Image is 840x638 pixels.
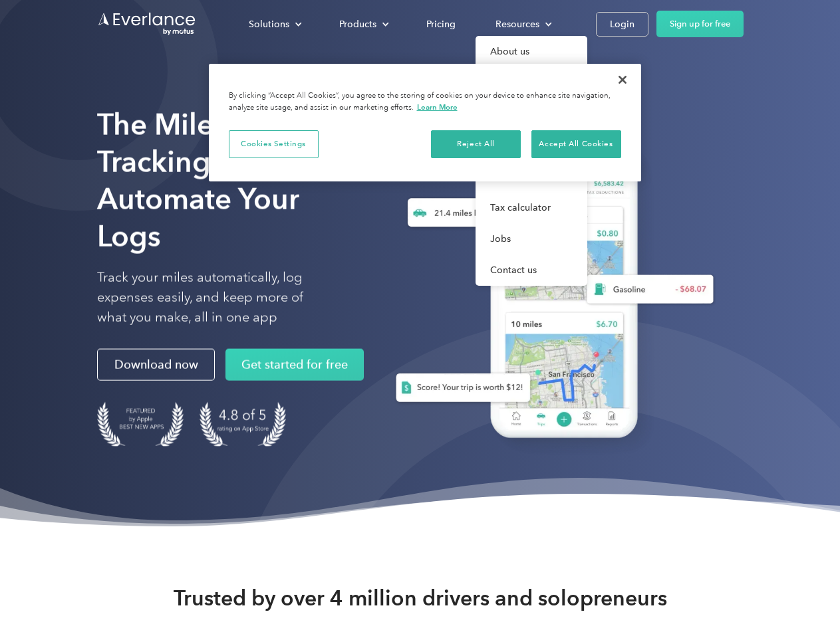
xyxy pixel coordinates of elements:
[476,36,587,286] nav: Resources
[174,585,667,611] strong: Trusted by over 4 million drivers and solopreneurs
[482,13,563,36] div: Resources
[97,402,184,447] img: Badge for Featured by Apple Best New Apps
[413,13,469,36] a: Pricing
[495,16,539,33] div: Resources
[326,13,400,36] div: Products
[374,126,724,458] img: Everlance, mileage tracker app, expense tracking app
[97,349,215,381] a: Download now
[229,90,621,114] div: By clicking “Accept All Cookies”, you agree to the storing of cookies on your device to enhance s...
[417,102,458,112] a: More information about your privacy, opens in a new tab
[610,16,634,33] div: Login
[97,11,197,37] a: Go to homepage
[209,64,641,181] div: Cookie banner
[229,130,319,158] button: Cookies Settings
[431,130,521,158] button: Reject All
[476,223,587,255] a: Jobs
[476,36,587,67] a: About us
[249,16,289,33] div: Solutions
[97,268,335,328] p: Track your miles automatically, log expenses easily, and keep more of what you make, all in one app
[200,402,286,447] img: 4.9 out of 5 stars on the app store
[426,16,456,33] div: Pricing
[225,349,364,381] a: Get started for free
[209,64,641,181] div: Privacy
[476,192,587,223] a: Tax calculator
[656,11,744,37] a: Sign up for free
[596,12,648,37] a: Login
[235,13,313,36] div: Solutions
[339,16,376,33] div: Products
[476,255,587,286] a: Contact us
[531,130,621,158] button: Accept All Cookies
[608,65,637,94] button: Close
